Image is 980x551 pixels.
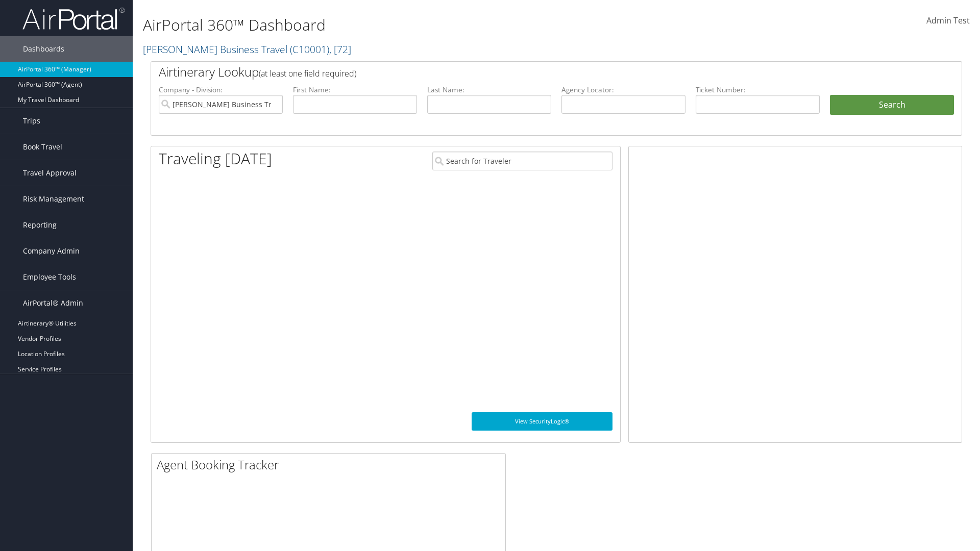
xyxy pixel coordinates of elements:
[143,14,694,36] h1: AirPortal 360™ Dashboard
[23,36,64,62] span: Dashboards
[23,290,83,316] span: AirPortal® Admin
[22,7,125,31] img: airportal-logo.png
[143,42,351,56] a: [PERSON_NAME] Business Travel
[23,264,76,290] span: Employee Tools
[926,5,970,37] a: Admin Test
[159,85,283,95] label: Company - Division:
[432,152,612,170] input: Search for Traveler
[23,108,40,134] span: Trips
[157,456,505,473] h2: Agent Booking Tracker
[290,42,329,56] span: ( C10001 )
[696,85,820,95] label: Ticket Number:
[259,68,356,79] span: (at least one field required)
[329,42,351,56] span: , [ 72 ]
[159,148,272,169] h1: Traveling [DATE]
[472,412,612,431] a: View SecurityLogic®
[427,85,551,95] label: Last Name:
[293,85,417,95] label: First Name:
[23,134,62,160] span: Book Travel
[926,15,970,26] span: Admin Test
[23,212,57,238] span: Reporting
[23,186,84,212] span: Risk Management
[561,85,685,95] label: Agency Locator:
[159,63,887,81] h2: Airtinerary Lookup
[830,95,954,115] button: Search
[23,160,77,186] span: Travel Approval
[23,238,80,264] span: Company Admin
